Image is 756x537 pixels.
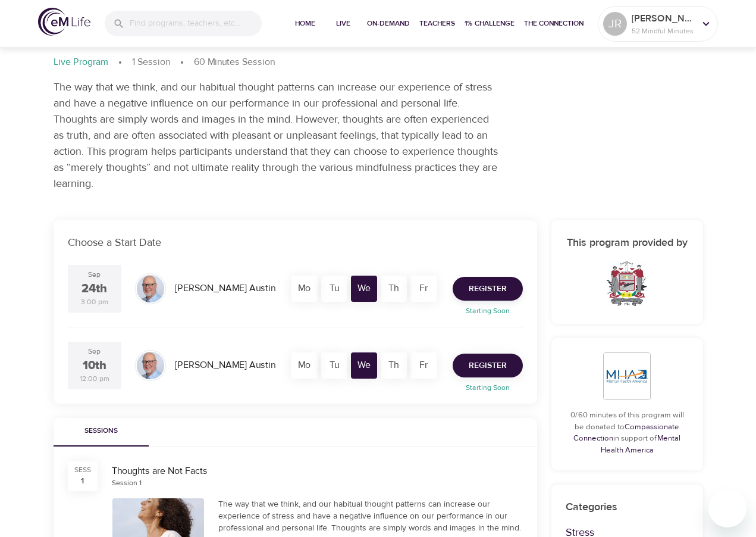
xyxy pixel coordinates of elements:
[81,475,84,487] div: 1
[194,55,275,69] p: 60 Minutes Session
[321,352,347,379] div: Tu
[367,17,410,30] span: On-Demand
[83,357,106,374] div: 10th
[170,354,280,377] div: [PERSON_NAME] Austin
[112,464,523,478] div: Thoughts are Not Facts
[419,17,455,30] span: Teachers
[453,277,523,301] button: Register
[410,276,437,302] div: Fr
[61,425,142,438] span: Sessions
[291,17,319,30] span: Home
[74,465,91,475] div: SESS
[291,276,318,302] div: Mo
[351,352,377,379] div: We
[321,276,347,302] div: Tu
[170,277,280,300] div: [PERSON_NAME] Austin
[81,280,107,298] div: 24th
[603,12,627,36] div: JR
[81,297,108,307] div: 3:00 pm
[291,352,318,379] div: Mo
[524,17,584,30] span: The Connection
[708,489,746,527] iframe: Button to launch messaging window
[54,55,703,70] nav: breadcrumb
[329,17,357,30] span: Live
[68,235,523,251] p: Choose a Start Date
[446,382,530,393] p: Starting Soon
[88,270,101,280] div: Sep
[566,235,689,252] h6: This program provided by
[607,261,647,306] img: CountySeal_ColorCMYK-201.jpeg
[54,79,500,192] p: The way that we think, and our habitual thought patterns can increase our experience of stress an...
[446,305,530,316] p: Starting Soon
[80,374,109,384] div: 12:00 pm
[632,11,695,26] p: [PERSON_NAME]
[573,422,679,444] a: Compassionate Connection
[351,276,377,302] div: We
[112,478,142,488] div: Session 1
[410,352,437,379] div: Fr
[566,499,689,515] p: Categories
[465,17,515,30] span: 1% Challenge
[601,433,681,455] a: Mental Health America
[381,276,407,302] div: Th
[469,282,507,296] span: Register
[632,26,695,36] p: 52 Mindful Minutes
[132,55,170,69] p: 1 Session
[54,55,108,69] p: Live Program
[381,352,407,379] div: Th
[130,11,262,36] input: Find programs, teachers, etc...
[88,346,101,357] div: Sep
[453,354,523,377] button: Register
[469,358,507,373] span: Register
[566,410,689,456] p: 0/60 minutes of this program will be donated to in support of
[38,8,90,36] img: logo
